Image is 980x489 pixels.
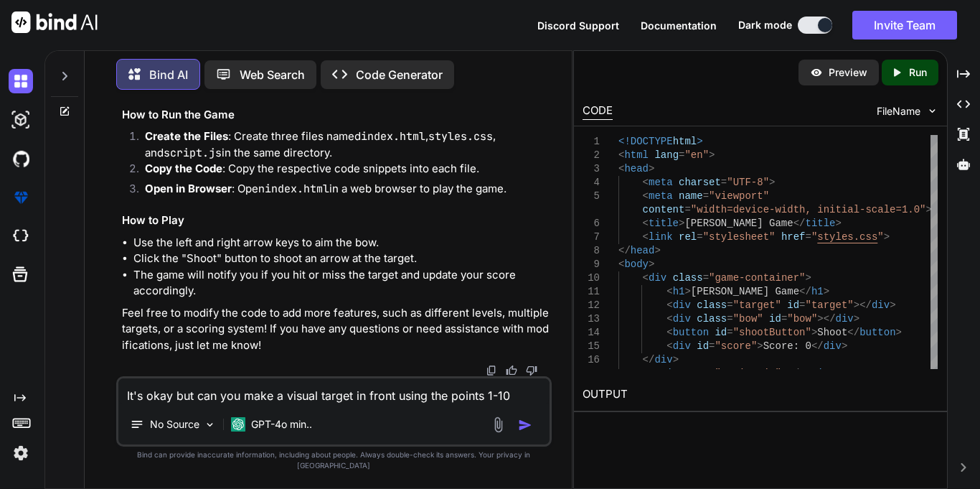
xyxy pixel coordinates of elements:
[847,327,859,338] span: </
[490,416,507,433] img: attachment
[715,340,757,352] span: "score"
[673,354,679,365] span: >
[583,299,600,312] div: 12
[715,368,720,379] span: "
[145,182,232,195] strong: Open in Browser
[649,231,673,243] span: link
[122,213,549,229] h3: How to Play
[666,286,672,297] span: <
[486,365,497,376] img: copy
[9,185,33,210] img: premium
[9,224,33,248] img: cloudideIcon
[583,285,600,299] div: 11
[817,231,877,243] span: styles.css
[649,218,679,229] span: title
[583,244,600,258] div: 8
[691,286,799,297] span: [PERSON_NAME] Game
[583,312,600,326] div: 13
[583,340,600,353] div: 15
[666,327,672,338] span: <
[852,11,957,39] button: Invite Team
[231,417,245,432] img: GPT-4o mini
[757,340,763,352] span: >
[624,163,649,174] span: head
[697,136,702,147] span: >
[583,176,600,190] div: 4
[643,218,649,229] span: <
[649,163,654,174] span: >
[122,305,549,354] p: Feel free to modify the code to add more features, such as different levels, multiple targets, or...
[506,365,517,376] img: like
[149,66,188,83] p: Bind AI
[854,313,859,325] span: >
[684,218,793,229] span: [PERSON_NAME] Game
[518,418,532,432] img: icon
[709,368,715,379] span: =
[776,368,781,379] span: "
[715,327,727,338] span: id
[649,190,673,202] span: meta
[649,368,684,379] span: script
[679,218,684,229] span: >
[733,299,781,311] span: "target"
[909,65,927,80] p: Run
[583,230,600,244] div: 7
[666,299,672,311] span: <
[679,177,721,188] span: charset
[679,190,703,202] span: name
[673,272,703,284] span: class
[877,104,920,118] span: FileName
[824,340,842,352] span: div
[727,177,769,188] span: "UTF-8"
[11,11,98,33] img: Bind AI
[583,135,600,149] div: 1
[709,149,715,161] span: >
[624,149,649,161] span: html
[537,19,619,32] span: Discord Support
[673,286,685,297] span: h1
[793,218,806,229] span: </
[824,286,829,297] span: >
[781,368,799,379] span: ></
[697,299,727,311] span: class
[133,251,549,267] li: Click the "Shoot" button to shoot an arrow at the target.
[806,299,854,311] span: "target"
[703,272,709,284] span: =
[618,163,624,174] span: <
[684,149,709,161] span: "en"
[810,66,823,79] img: preview
[618,259,624,270] span: <
[133,129,549,161] li: : Create three files named , , and in the same directory.
[896,327,902,338] span: >
[583,162,600,176] div: 3
[872,299,890,311] span: div
[643,190,649,202] span: <
[854,299,872,311] span: ></
[583,190,600,203] div: 5
[769,177,775,188] span: >
[251,417,312,432] p: GPT-4o min..
[643,177,649,188] span: <
[537,18,619,33] button: Discord Support
[133,235,549,251] li: Use the left and right arrow keys to aim the bow.
[583,103,613,120] div: CODE
[836,368,842,379] span: >
[624,259,649,270] span: body
[836,313,854,325] span: div
[618,245,631,256] span: </
[817,313,835,325] span: ></
[799,299,805,311] span: =
[890,299,895,311] span: >
[836,218,842,229] span: >
[265,182,329,196] code: index.html
[684,286,690,297] span: >
[884,231,890,243] span: >
[787,299,799,311] span: id
[574,378,947,411] h2: OUTPUT
[649,272,666,284] span: div
[643,204,685,215] span: content
[666,313,672,325] span: <
[583,271,600,285] div: 10
[877,231,883,243] span: "
[727,327,732,338] span: =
